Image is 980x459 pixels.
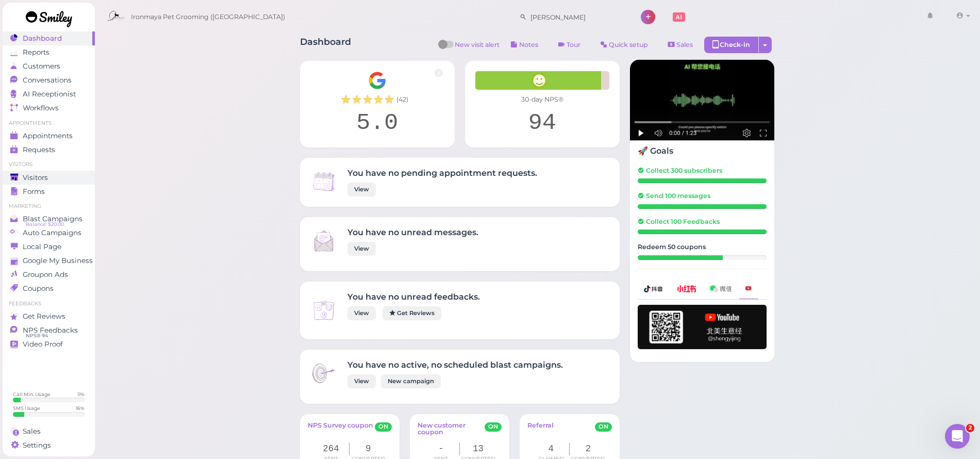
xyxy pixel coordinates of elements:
span: New visit alert [455,40,500,56]
a: Forms [3,185,95,199]
li: Feedbacks [3,300,95,307]
span: NPS® 94 [26,332,48,340]
a: New customer coupon [418,422,485,437]
a: View [347,242,376,256]
span: Sales [676,41,693,48]
img: wechat-a99521bb4f7854bbf8f190d1356e2cdb.png [710,285,732,292]
div: If you logged in an admin account that can manage other locations, we can turn on a feature which... [16,213,161,284]
a: Auto Campaigns [3,226,95,240]
span: Appointments [23,132,73,140]
a: Get Reviews [383,306,441,320]
a: View [347,374,376,388]
span: Conversations [23,76,72,85]
button: Emoji picker [32,338,41,346]
div: 9 [350,442,387,455]
div: 30-day NPS® [475,95,609,104]
div: Lin says… [8,207,198,308]
div: Our usual reply time 🕒 [16,33,161,53]
div: robert says… [8,132,198,156]
a: Conversations [3,73,95,87]
div: - [423,442,460,455]
h4: You have no active, no scheduled blast campaigns. [347,360,563,370]
span: ( 42 ) [396,95,408,104]
span: Forms [23,187,45,196]
h1: [PERSON_NAME] [50,5,117,13]
div: Great, thank you. [127,315,190,325]
button: go back [7,4,26,24]
input: Search customer [527,9,627,25]
img: Profile image for Lin [31,79,41,90]
span: Auto Campaigns [23,228,81,237]
span: Coupons [23,284,54,293]
span: Visitors [23,173,48,182]
div: robert says… [8,308,198,343]
a: Visitors [3,171,95,185]
span: Local Page [23,242,61,251]
span: ON [375,422,392,432]
a: Video Proof [3,337,95,351]
a: View [347,306,376,320]
a: Appointments [3,129,95,143]
div: 33 [638,255,723,260]
h5: Redeem 50 coupons [638,243,767,251]
div: 264 [313,442,350,455]
a: NPS Feedbacks NPS® 94 [3,323,95,337]
a: Sales [659,37,702,53]
span: Video Proof [23,340,63,349]
h4: 🚀 Goals [638,146,767,156]
span: Dashboard [23,34,62,43]
div: 4 [533,442,570,455]
img: Google__G__Logo-edd0e34f60d7ca4a2f4ece79cff21ae3.svg [368,71,387,90]
span: Balance: $20.00 [26,220,64,228]
a: Blast Campaigns Balance: $20.00 [3,212,95,226]
span: Workflows [23,104,59,112]
a: Referral [527,422,554,437]
div: Check-in [704,37,759,53]
a: Sales [3,424,95,438]
button: Start recording [65,338,74,346]
b: [PERSON_NAME] [44,81,102,88]
a: NPS Survey coupon [308,422,373,437]
img: Inbox [310,297,337,324]
a: Quick setup [592,37,657,53]
button: Upload attachment [16,338,24,346]
button: Home [161,4,181,24]
div: 13 [460,442,497,455]
div: Customer's notes?Add reaction [8,102,92,124]
img: Profile image for Lin [29,6,46,22]
span: Groupon Ads [23,270,68,279]
a: Customers [3,59,95,73]
a: AI Receptionist [3,87,95,101]
div: when customer sign in on pad, will the system pop up the "note" from other location [45,162,190,192]
div: 16 % [76,405,85,412]
span: AI Receptionist [23,90,76,99]
h5: Collect 300 subscribers [638,167,767,174]
div: 5.0 [310,109,444,137]
a: Reports [3,45,95,59]
a: Workflows [3,101,95,115]
img: AI receptionist [630,60,774,141]
img: Inbox [310,227,337,254]
span: ON [485,422,502,432]
b: under 3 minutes [25,43,92,52]
h4: You have no unread feedbacks. [347,292,480,302]
img: youtube-h-92280983ece59b2848f85fc261e8ffad.png [638,305,767,349]
iframe: Intercom live chat [945,424,970,449]
img: Inbox [310,168,337,195]
span: Ironmaya Pet Grooming ([GEOGRAPHIC_DATA]) [131,3,285,31]
a: Tour [550,37,589,53]
p: Active [50,13,71,23]
div: Close [181,4,200,23]
img: xhs-786d23addd57f6a2be217d5a65f4ab6b.png [677,285,696,292]
h4: You have no unread messages. [347,227,478,237]
div: Lin says… [8,78,198,102]
button: Send a message… [177,334,193,350]
li: Marketing [3,203,95,210]
img: douyin-2727e60b7b0d5d1bbe969c21619e8014.png [644,285,663,292]
div: [PERSON_NAME] • 3h ago [16,292,97,298]
h4: You have no pending appointment requests. [347,168,537,178]
a: Dashboard [3,31,95,45]
div: Customer's notes? [16,108,84,118]
div: yes [177,138,190,149]
div: Operator • AI Agent • 4h ago [16,61,106,68]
